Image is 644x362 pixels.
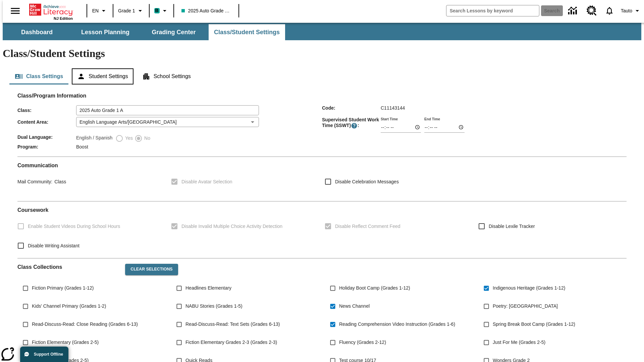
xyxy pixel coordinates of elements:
[351,122,358,129] button: Supervised Student Work Time is the timeframe when students can take LevelSet and when lessons ar...
[115,5,147,17] button: Grade: Grade 1, Select a grade
[72,68,133,84] button: Student Settings
[17,108,76,113] span: Class :
[17,264,120,270] h2: Class Collections
[424,116,440,121] label: End Time
[3,24,70,40] button: Dashboard
[143,135,150,142] span: No
[335,178,399,185] span: Disable Celebration Messages
[137,68,196,84] button: School Settings
[92,7,99,14] span: EN
[76,105,259,115] input: Class
[493,321,575,328] span: Spring Break Boot Camp (Grades 1-12)
[601,2,618,19] a: Notifications
[3,23,641,40] div: SubNavbar
[32,303,106,310] span: Kids' Channel Primary (Grades 1-2)
[181,178,232,185] span: Disable Avatar Selection
[5,1,25,21] button: Open side menu
[564,2,583,20] a: Data Center
[185,285,231,292] span: Headlines Elementary
[493,339,545,346] span: Just For Me (Grades 2-5)
[322,117,381,129] span: Supervised Student Work Time (SSWT) :
[493,303,558,310] span: Poetry: [GEOGRAPHIC_DATA]
[28,223,120,230] span: Enable Student Videos During School Hours
[339,303,370,310] span: News Channel
[17,144,76,149] span: Program :
[54,16,73,20] span: NJ Edition
[17,179,52,184] span: Mail Community :
[381,116,398,121] label: Start Time
[125,264,178,275] button: Clear Selections
[17,162,627,196] div: Communication
[152,5,171,17] button: Boost Class color is teal. Change class color
[17,207,627,253] div: Coursework
[155,6,159,15] span: B
[72,24,139,40] button: Lesson Planning
[381,105,405,111] span: C11143144
[339,339,386,346] span: Fluency (Grades 2-12)
[34,352,63,357] span: Support Offline
[32,285,94,292] span: Fiction Primary (Grades 1-12)
[335,223,400,230] span: Disable Reflect Comment Feed
[185,321,280,328] span: Read-Discuss-Read: Text Sets (Grades 6-13)
[209,24,285,40] button: Class/Student Settings
[52,179,66,184] span: Class
[32,321,138,328] span: Read-Discuss-Read: Close Reading (Grades 6-13)
[618,5,644,17] button: Profile/Settings
[446,5,539,16] input: search field
[140,24,207,40] button: Grading Center
[17,207,627,213] h2: Course work
[29,3,73,16] a: Home
[32,339,99,346] span: Fiction Elementary (Grades 2-5)
[9,68,635,84] div: Class/Student Settings
[185,303,243,310] span: NABU Stories (Grades 1-5)
[17,162,627,169] h2: Communication
[17,119,76,125] span: Content Area :
[9,68,68,84] button: Class Settings
[185,339,277,346] span: Fiction Elementary Grades 2-3 (Grades 2-3)
[89,5,111,17] button: Language: EN, Select a language
[322,105,381,111] span: Code :
[17,93,627,99] h2: Class/Program Information
[339,321,455,328] span: Reading Comprehension Video Instruction (Grades 1-6)
[20,347,68,362] button: Support Offline
[489,223,535,230] span: Disable Lexile Tracker
[76,134,112,142] label: English / Spanish
[3,24,286,40] div: SubNavbar
[181,7,231,14] span: 2025 Auto Grade 1 A
[76,144,88,149] span: Boost
[493,285,565,292] span: Indigenous Heritage (Grades 1-12)
[118,7,135,14] span: Grade 1
[17,99,627,151] div: Class/Program Information
[181,223,282,230] span: Disable Invalid Multiple Choice Activity Detection
[583,2,601,20] a: Resource Center, Will open in new tab
[123,135,133,142] span: Yes
[76,117,259,127] div: English Language Arts/[GEOGRAPHIC_DATA]
[29,2,73,20] div: Home
[3,47,641,60] h1: Class/Student Settings
[17,134,76,140] span: Dual Language :
[28,242,79,249] span: Disable Writing Assistant
[621,7,632,14] span: Tauto
[339,285,410,292] span: Holiday Boot Camp (Grades 1-12)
